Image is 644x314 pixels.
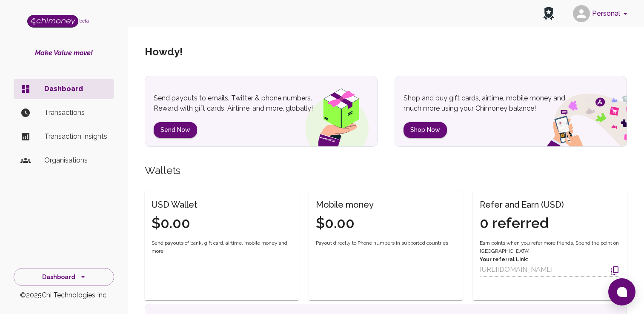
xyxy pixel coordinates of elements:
span: Payout directly to Phone numbers in supported countries [316,239,448,248]
button: Send Now [154,122,197,138]
h6: Refer and Earn (USD) [480,198,564,211]
button: Open chat window [608,278,635,305]
span: Send payouts of bank, gift card, airtime, mobile money and more [152,239,292,256]
h4: $0.00 [152,214,197,232]
button: Dashboard [14,268,114,286]
strong: Your referral Link: [480,257,528,263]
p: Organisations [44,155,107,166]
p: Transactions [44,108,107,118]
h6: Mobile money [316,198,374,211]
h4: $0.00 [316,214,374,232]
button: Shop Now [404,122,447,138]
p: Dashboard [44,84,107,94]
button: account of current user [570,3,634,25]
h5: Howdy ! [145,45,183,59]
img: Logo [27,15,78,28]
p: Shop and buy gift cards, airtime, mobile money and much more using your Chimoney balance! [404,93,582,114]
span: beta [79,18,89,23]
div: Earn points when you refer more friends. Spend the point on [GEOGRAPHIC_DATA]. [480,239,620,277]
img: gift box [290,83,377,146]
p: Send payouts to emails, Twitter & phone numbers. Reward with gift cards, Airtime, and more, globa... [154,93,332,114]
h4: 0 referred [480,214,564,232]
img: social spend [524,84,627,146]
p: Transaction Insights [44,131,107,142]
h5: Wallets [145,164,627,177]
h6: USD Wallet [152,198,197,211]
